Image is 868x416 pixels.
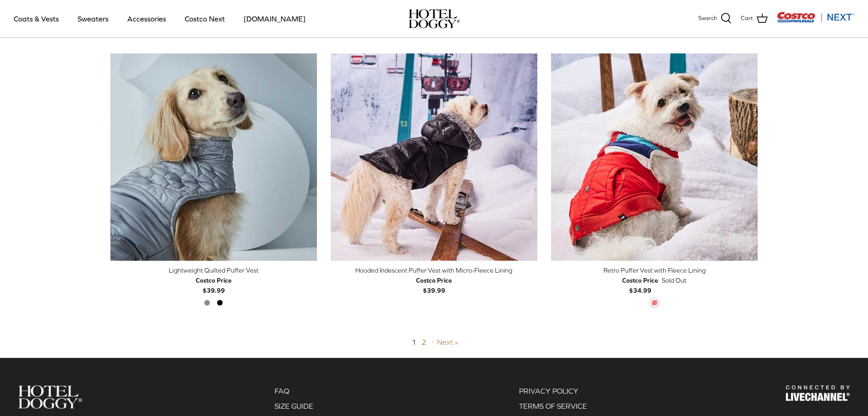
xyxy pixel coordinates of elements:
[110,53,317,260] a: Lightweight Quilted Puffer Vest
[786,385,850,401] img: Hotel Doggy Costco Next
[411,338,416,346] span: 1
[235,3,314,34] a: [DOMAIN_NAME]
[331,265,537,296] a: Hooded Iridescent Puffer Vest with Micro-Fleece Lining Costco Price$39.99
[519,387,578,395] a: PRIVACY POLICY
[622,275,658,294] b: $34.99
[622,275,658,285] div: Costco Price
[431,338,433,346] span: ·
[331,53,537,260] a: Hooded Iridescent Puffer Vest with Micro-Fleece Lining
[662,275,686,285] span: Sold Out
[437,338,458,346] a: Next »
[551,53,758,260] a: Retro Puffer Vest with Fleece Lining
[110,265,317,296] a: Lightweight Quilted Puffer Vest Costco Price$39.99
[110,265,317,275] div: Lightweight Quilted Puffer Vest
[275,402,313,410] a: SIZE GUIDE
[196,275,232,294] b: $39.99
[777,17,854,24] a: Visit Costco Next
[331,265,537,275] div: Hooded Iridescent Puffer Vest with Micro-Fleece Lining
[5,3,67,34] a: Coats & Vests
[177,3,233,34] a: Costco Next
[409,9,460,28] img: hoteldoggycom
[698,14,717,23] span: Search
[275,387,289,395] a: FAQ
[741,14,753,23] span: Cart
[741,13,768,25] a: Cart
[196,275,232,285] div: Costco Price
[421,338,426,346] a: 2
[416,275,452,285] div: Costco Price
[551,265,758,296] a: Retro Puffer Vest with Fleece Lining Costco Price$34.99 Sold Out
[777,11,854,23] img: Costco Next
[698,13,732,25] a: Search
[409,9,460,28] a: hoteldoggy.com hoteldoggycom
[18,385,82,409] img: Hotel Doggy Costco Next
[519,402,587,410] a: TERMS OF SERVICE
[416,275,452,294] b: $39.99
[551,265,758,275] div: Retro Puffer Vest with Fleece Lining
[119,3,174,34] a: Accessories
[69,3,117,34] a: Sweaters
